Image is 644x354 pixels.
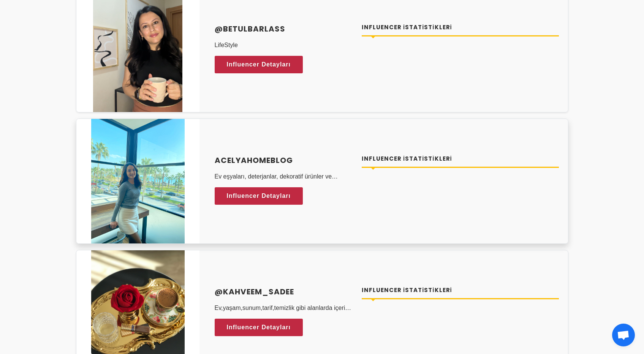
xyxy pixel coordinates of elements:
[362,23,559,32] h4: Influencer İstatistikleri
[215,56,303,73] a: Influencer Detayları
[227,190,291,202] span: Influencer Detayları
[215,41,353,50] p: LifeStyle
[215,286,353,297] a: @kahveem_sadee
[215,187,303,205] a: Influencer Detayları
[612,324,635,346] a: Açık sohbet
[215,303,353,313] p: Ev,yaşam,sunum,tarif,temizlik gibi alanlarda içerik üreticisiyim.
[215,319,303,336] a: Influencer Detayları
[362,155,559,163] h4: Influencer İstatistikleri
[227,59,291,70] span: Influencer Detayları
[227,322,291,333] span: Influencer Detayları
[215,23,353,35] a: @betulbarlass
[362,286,559,295] h4: Influencer İstatistikleri
[215,172,353,181] p: Ev eşyaları, deterjanlar, dekoratif ürünler ve temizlik ürünleri
[215,155,353,166] a: acelyahomeblog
